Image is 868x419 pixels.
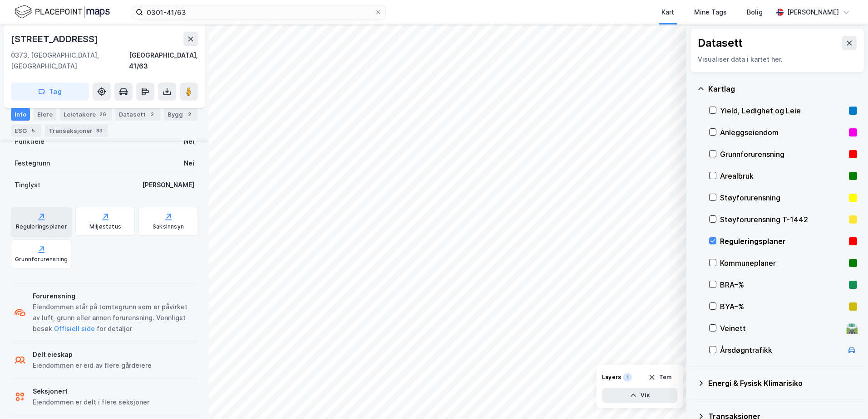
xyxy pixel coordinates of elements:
[708,83,857,94] div: Kartlag
[747,7,763,18] div: Bolig
[11,83,89,101] button: Tag
[11,50,129,72] div: 0373, [GEOGRAPHIC_DATA], [GEOGRAPHIC_DATA]
[15,180,40,190] div: Tinglyst
[29,126,38,135] div: 5
[11,32,100,46] div: [STREET_ADDRESS]
[94,126,104,135] div: 83
[34,108,56,121] div: Eiere
[143,5,375,19] input: Søk på adresse, matrikkel, gårdeiere, leietakere eller personer
[823,375,868,419] iframe: Chat Widget
[15,4,110,20] img: logo.f888ab2527a4732fd821a326f86c7f29.svg
[698,36,743,50] div: Datasett
[15,256,68,263] div: Grunnforurensning
[89,223,121,230] div: Miljøstatus
[720,192,845,203] div: Støyforurensning
[11,108,30,121] div: Info
[142,180,194,190] div: [PERSON_NAME]
[16,223,67,230] div: Reguleringsplaner
[846,322,858,334] div: 🛣️
[720,345,843,356] div: Årsdøgntrafikk
[184,158,194,169] div: Nei
[33,302,194,334] div: Eiendommen står på tomtegrunn som er påvirket av luft, grunn eller annen forurensning. Vennligst ...
[698,54,857,65] div: Visualiser data i kartet her.
[623,373,632,382] div: 1
[33,386,149,397] div: Seksjonert
[661,7,674,18] div: Kart
[164,108,197,121] div: Bygg
[720,127,845,138] div: Anleggseiendom
[694,7,727,18] div: Mine Tags
[33,349,152,360] div: Delt eieskap
[642,370,677,385] button: Tøm
[148,110,157,119] div: 2
[720,236,845,247] div: Reguleringsplaner
[33,397,149,408] div: Eiendommen er delt i flere seksjoner
[115,108,160,121] div: Datasett
[129,50,198,72] div: [GEOGRAPHIC_DATA], 41/63
[708,378,857,389] div: Energi & Fysisk Klimarisiko
[33,291,194,302] div: Forurensning
[11,124,41,137] div: ESG
[720,323,843,334] div: Veinett
[720,105,845,116] div: Yield, Ledighet og Leie
[153,223,184,230] div: Saksinnsyn
[184,136,194,147] div: Nei
[15,158,50,169] div: Festegrunn
[185,110,194,119] div: 2
[720,279,845,290] div: BRA–%
[15,136,44,147] div: Punktleie
[720,301,845,312] div: BYA–%
[823,375,868,419] div: Kontrollprogram for chat
[720,214,845,225] div: Støyforurensning T-1442
[787,7,839,18] div: [PERSON_NAME]
[60,108,112,121] div: Leietakere
[33,360,152,371] div: Eiendommen er eid av flere gårdeiere
[720,149,845,160] div: Grunnforurensning
[720,171,845,181] div: Arealbruk
[45,124,108,137] div: Transaksjoner
[98,110,108,119] div: 26
[602,388,677,403] button: Vis
[720,258,845,268] div: Kommuneplaner
[602,374,621,381] div: Layers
